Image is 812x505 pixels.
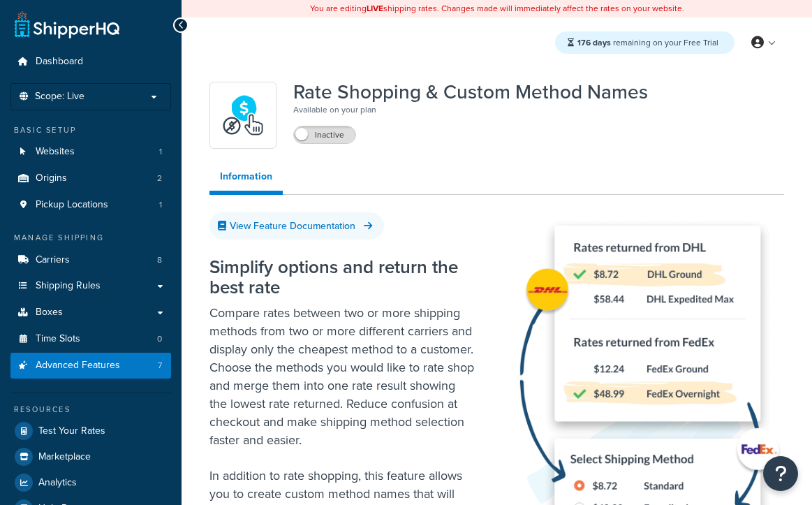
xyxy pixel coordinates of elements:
[10,444,171,469] a: Marketplace
[10,139,171,165] li: Websites
[10,404,171,416] div: Resources
[36,360,120,372] span: Advanced Features
[10,166,171,191] a: Origins2
[10,247,171,273] li: Carriers
[219,91,267,140] img: icon-duo-feat-rate-shopping-ecdd8bed.png
[36,173,67,184] span: Origins
[10,273,171,299] a: Shipping Rules
[36,254,70,266] span: Carriers
[10,353,171,379] a: Advanced Features7
[10,232,171,244] div: Manage Shipping
[10,326,171,352] li: Time Slots
[763,456,798,491] button: Open Resource Center
[159,146,162,158] span: 1
[10,166,171,191] li: Origins
[10,353,171,379] li: Advanced Features
[159,199,162,211] span: 1
[10,124,171,136] div: Basic Setup
[10,49,171,75] a: Dashboard
[209,257,476,297] h2: Simplify options and return the best rate
[10,139,171,165] a: Websites1
[158,360,162,372] span: 7
[209,212,384,240] a: View Feature Documentation
[10,247,171,273] a: Carriers8
[293,103,648,117] p: Available on your plan
[36,146,75,158] span: Websites
[10,192,171,218] li: Pickup Locations
[36,56,83,68] span: Dashboard
[36,280,101,292] span: Shipping Rules
[36,199,108,211] span: Pickup Locations
[209,304,476,449] p: Compare rates between two or more shipping methods from two or more different carriers and displa...
[38,425,105,437] span: Test Your Rates
[209,163,283,195] a: Information
[38,451,91,463] span: Marketplace
[10,326,171,352] a: Time Slots0
[577,36,718,49] span: remaining on your Free Trial
[10,300,171,325] a: Boxes
[10,470,171,495] a: Analytics
[157,173,162,184] span: 2
[157,254,162,266] span: 8
[577,36,611,49] strong: 176 days
[10,418,171,444] a: Test Your Rates
[157,333,162,345] span: 0
[35,91,84,103] span: Scope: Live
[294,126,355,143] label: Inactive
[36,333,80,345] span: Time Slots
[293,82,648,103] h1: Rate Shopping & Custom Method Names
[36,307,63,319] span: Boxes
[38,477,77,489] span: Analytics
[10,192,171,218] a: Pickup Locations1
[367,2,383,15] b: LIVE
